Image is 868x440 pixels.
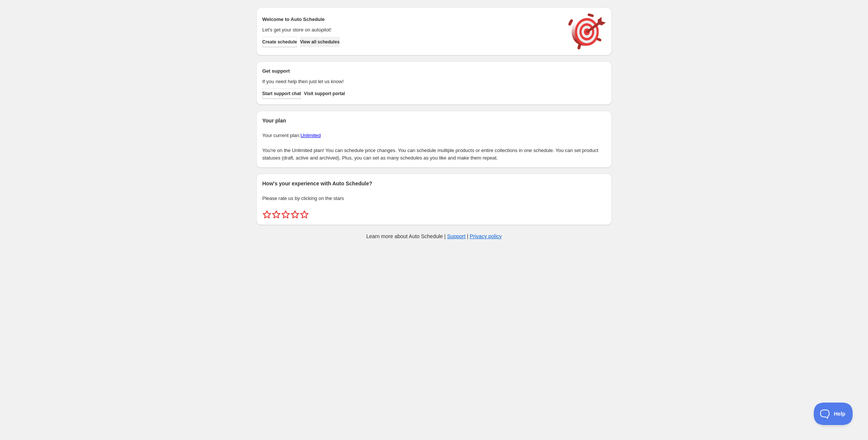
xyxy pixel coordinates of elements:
p: Please rate us by clicking on the stars [262,195,606,202]
span: View all schedules [300,39,340,45]
a: Support [447,233,465,239]
h2: Welcome to Auto Schedule [262,16,561,23]
a: Start support chat [262,88,301,99]
p: Let's get your store on autopilot! [262,26,561,34]
span: Create schedule [262,39,297,45]
iframe: Toggle Customer Support [814,403,853,425]
span: Visit support portal [304,91,345,97]
p: Learn more about Auto Schedule | | [366,233,502,240]
button: Create schedule [262,37,297,47]
a: Visit support portal [304,88,345,99]
h2: How's your experience with Auto Schedule? [262,180,606,187]
h2: Your plan [262,117,606,124]
h2: Get support [262,67,561,75]
button: View all schedules [300,37,340,47]
a: Privacy policy [470,233,502,239]
span: Start support chat [262,91,301,97]
p: If you need help then just let us know! [262,78,561,85]
a: Unlimited [300,133,321,138]
p: Your current plan: [262,132,606,139]
p: You're on the Unlimited plan! You can schedule price changes. You can schedule multiple products ... [262,147,606,162]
